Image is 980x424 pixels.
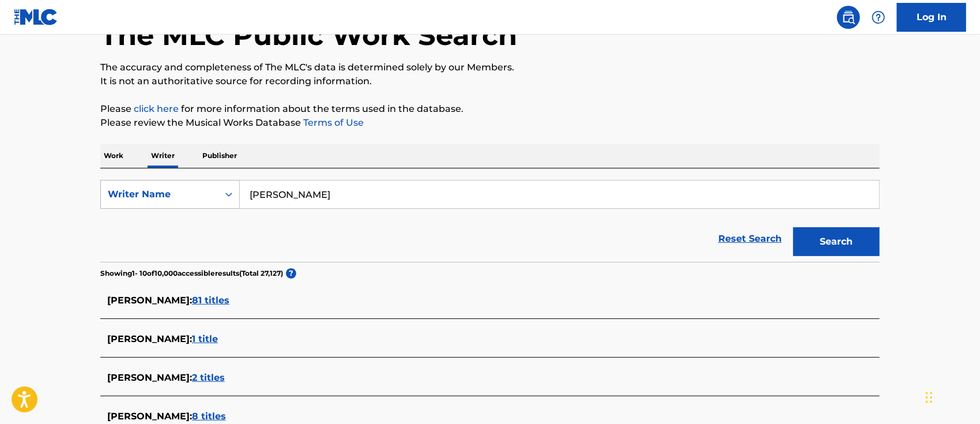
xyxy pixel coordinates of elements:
[134,103,179,114] a: click here
[713,226,787,252] a: Reset Search
[100,144,127,168] p: Work
[192,372,225,383] span: 2 titles
[192,333,218,344] span: 1 title
[842,10,855,24] img: search
[107,295,192,306] span: [PERSON_NAME] :
[148,144,178,168] p: Writer
[192,411,226,422] span: 8 titles
[108,187,212,201] div: Writer Name
[100,61,880,74] p: The accuracy and completeness of The MLC's data is determined solely by our Members.
[837,6,860,29] a: Public Search
[100,180,880,262] form: Search Form
[100,116,880,130] p: Please review the Musical Works Database
[107,372,192,383] span: [PERSON_NAME] :
[192,295,229,306] span: 81 titles
[199,144,240,168] p: Publisher
[286,268,296,279] span: ?
[926,380,933,415] div: Drag
[100,18,517,52] h1: The MLC Public Work Search
[897,3,966,32] a: Log In
[872,10,885,24] img: help
[107,333,192,344] span: [PERSON_NAME] :
[793,227,880,256] button: Search
[107,411,192,422] span: [PERSON_NAME] :
[100,74,880,88] p: It is not an authoritative source for recording information.
[301,117,364,128] a: Terms of Use
[100,102,880,116] p: Please for more information about the terms used in the database.
[922,369,980,424] iframe: Chat Widget
[867,6,890,29] div: Help
[100,268,283,279] p: Showing 1 - 10 of 10,000 accessible results (Total 27,127 )
[14,9,58,25] img: MLC Logo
